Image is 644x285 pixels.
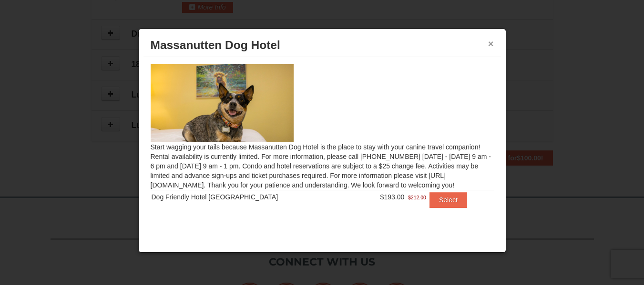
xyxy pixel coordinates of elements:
[143,57,501,226] div: Start wagging your tails because Massanutten Dog Hotel is the place to stay with your canine trav...
[429,192,467,207] button: Select
[408,193,426,202] span: $212.00
[151,64,294,142] img: 27428181-5-81c892a3.jpg
[152,192,351,202] div: Dog Friendly Hotel [GEOGRAPHIC_DATA]
[380,193,405,201] span: $193.00
[151,39,280,51] span: Massanutten Dog Hotel
[488,39,494,49] button: ×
